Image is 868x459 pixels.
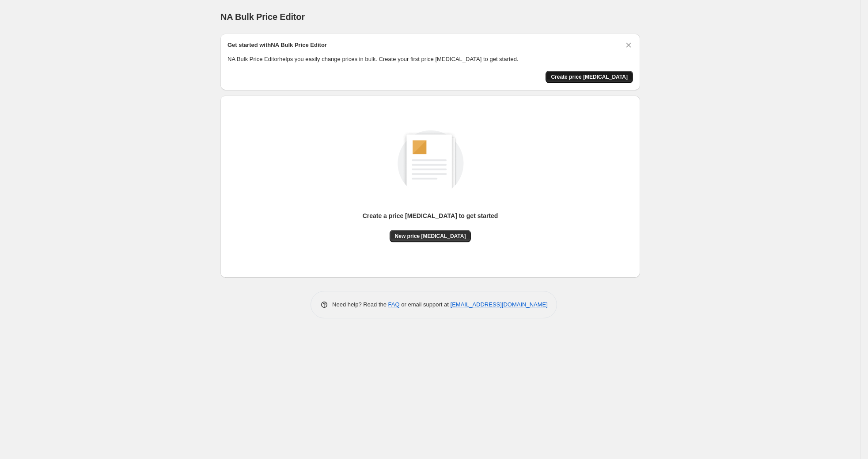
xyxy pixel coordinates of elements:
[388,301,400,308] a: FAQ
[390,230,471,242] button: New price [MEDICAL_DATA]
[363,211,498,220] p: Create a price [MEDICAL_DATA] to get started
[546,71,633,83] button: Create price change job
[451,301,548,308] a: [EMAIL_ADDRESS][DOMAIN_NAME]
[400,301,451,308] span: or email support at
[624,41,633,50] button: Dismiss card
[395,233,466,240] span: New price [MEDICAL_DATA]
[227,55,633,64] p: NA Bulk Price Editor helps you easily change prices in bulk. Create your first price [MEDICAL_DAT...
[551,73,628,80] span: Create price [MEDICAL_DATA]
[332,301,388,308] span: Need help? Read the
[227,41,327,50] h2: Get started with NA Bulk Price Editor
[220,12,305,22] span: NA Bulk Price Editor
